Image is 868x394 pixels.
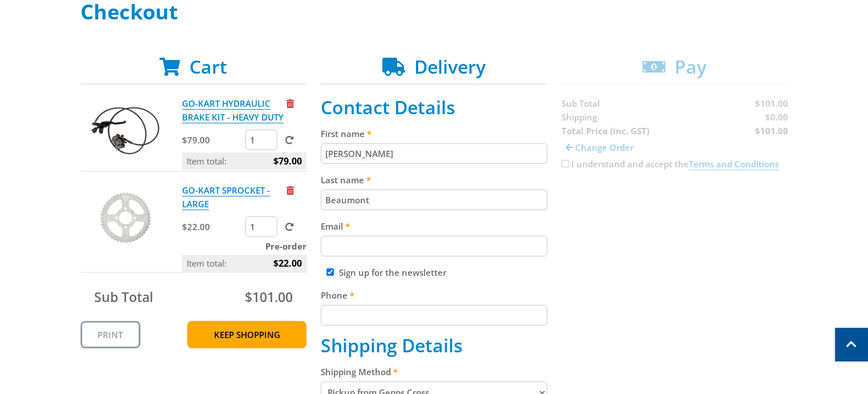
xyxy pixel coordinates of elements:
h2: Shipping Details [321,335,547,356]
p: Item total: [182,255,306,272]
label: Shipping Method [321,365,547,379]
img: GO-KART SPROCKET - LARGE [91,183,160,252]
a: GO-KART HYDRAULIC BRAKE KIT - HEAVY DUTY [182,98,284,123]
span: $22.00 [273,255,302,272]
input: Please enter your last name. [321,190,547,210]
span: Delivery [414,54,486,79]
h2: Contact Details [321,97,547,118]
input: Please enter your email address. [321,236,547,256]
input: Please enter your telephone number. [321,305,547,325]
a: GO-KART SPROCKET - LARGE [182,184,270,210]
label: First name [321,127,547,140]
span: Cart [189,54,227,79]
a: Remove from cart [286,98,294,109]
input: Please enter your first name. [321,143,547,164]
p: Pre-order [182,239,306,253]
a: Remove from cart [286,184,294,196]
p: $22.00 [182,220,243,234]
span: $101.00 [245,288,293,306]
img: GO-KART HYDRAULIC BRAKE KIT - HEAVY DUTY [91,97,160,165]
label: Email [321,219,547,233]
label: Sign up for the newsletter [339,267,446,278]
a: Print [80,321,140,348]
p: Item total: [182,152,306,170]
a: Keep Shopping [187,321,306,348]
h1: Checkout [80,1,788,23]
p: $79.00 [182,133,243,147]
span: Sub Total [94,288,153,306]
label: Last name [321,173,547,187]
label: Phone [321,288,547,302]
span: $79.00 [273,152,302,170]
